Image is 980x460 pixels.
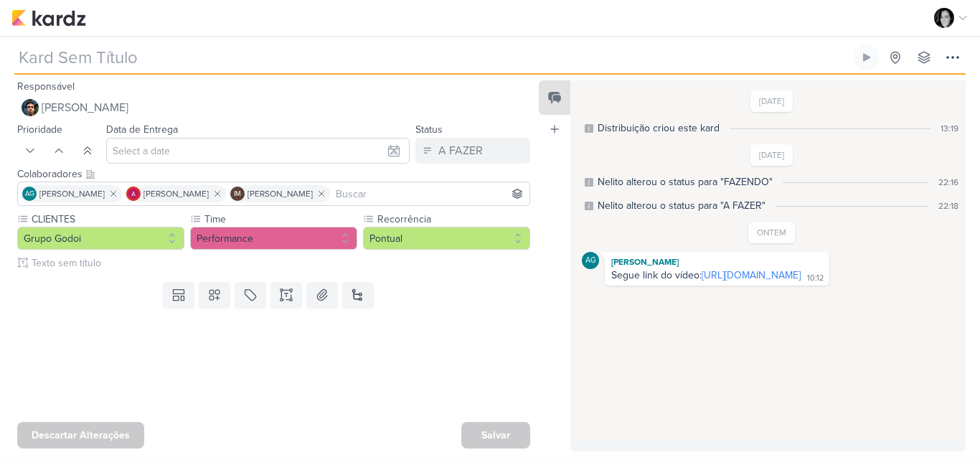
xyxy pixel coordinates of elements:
div: Este log é visível à todos no kard [585,202,593,210]
div: Ligar relógio [861,52,872,63]
div: 13:19 [941,122,958,135]
input: Kard Sem Título [14,44,851,70]
img: Alessandra Gomes [126,187,141,201]
img: Nelito Junior [22,99,39,116]
span: [PERSON_NAME] [143,187,209,200]
label: Data de Entrega [106,123,178,136]
div: 22:16 [938,176,958,189]
div: Aline Gimenez Graciano [582,252,599,269]
img: kardz.app [11,9,86,27]
button: Grupo Godoi [17,227,184,250]
label: Responsável [17,80,75,93]
label: Recorrência [376,212,530,227]
button: [PERSON_NAME] [17,95,530,121]
div: [PERSON_NAME] [608,255,826,269]
div: Aline Gimenez Graciano [22,187,37,201]
div: 10:12 [807,273,824,284]
a: [URL][DOMAIN_NAME] [702,269,801,281]
div: Este log é visível à todos no kard [585,178,593,187]
div: Colaboradores [17,166,530,182]
input: Buscar [333,185,527,202]
button: Performance [190,227,357,250]
label: Time [203,212,357,227]
p: IM [234,191,241,198]
label: Prioridade [17,123,62,136]
div: Nelito alterou o status para "A FAZER" [598,198,765,213]
div: Distribuição criou este kard [598,121,720,136]
span: [PERSON_NAME] [248,187,313,200]
div: 22:18 [938,200,958,212]
img: Renata Brandão [934,8,954,28]
div: Segue link do vídeo: [611,269,801,281]
p: AG [25,191,34,198]
div: Nelito alterou o status para "FAZENDO" [598,174,773,189]
button: A FAZER [415,138,530,164]
div: Este log é visível à todos no kard [585,124,593,133]
input: Texto sem título [29,255,530,271]
input: Select a date [106,138,410,164]
span: [PERSON_NAME] [39,187,105,200]
label: Status [415,123,443,136]
span: [PERSON_NAME] [42,99,128,116]
div: Isabella Machado Guimarães [230,187,245,201]
button: Pontual [363,227,530,250]
div: A FAZER [438,142,483,159]
label: CLIENTES [30,212,184,227]
p: AG [585,257,596,265]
